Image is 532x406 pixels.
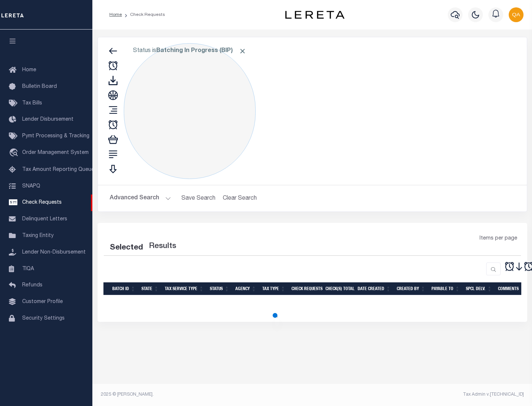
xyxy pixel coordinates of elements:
[463,282,495,295] th: Spcl Delv.
[22,68,36,73] span: Home
[22,299,63,304] span: Customer Profile
[22,134,89,139] span: Pymt Processing & Tracking
[22,200,62,205] span: Check Requests
[289,282,323,295] th: Check Requests
[495,282,528,295] th: Comments
[110,242,143,254] div: Selected
[355,282,394,295] th: Date Created
[323,282,355,295] th: Check(s) Total
[509,7,524,22] img: svg+xml;base64,PHN2ZyB4bWxucz0iaHR0cDovL3d3dy53My5vcmcvMjAwMC9zdmciIHBvaW50ZXItZXZlbnRzPSJub25lIi...
[429,282,463,295] th: Payable To
[22,117,74,122] span: Lender Disbursement
[480,235,517,243] span: Items per page
[162,282,207,295] th: Tax Service Type
[124,43,256,179] div: Click to Edit
[22,167,94,172] span: Tax Amount Reporting Queue
[22,266,34,271] span: TIQA
[139,282,162,295] th: State
[22,283,42,288] span: Refunds
[22,84,57,89] span: Bulletin Board
[22,217,67,222] span: Delinquent Letters
[22,101,42,106] span: Tax Bills
[9,148,21,158] i: travel_explore
[220,191,260,206] button: Clear Search
[239,47,246,55] span: Click to Remove
[109,13,122,17] a: Home
[22,150,89,155] span: Order Management System
[177,191,220,206] button: Save Search
[318,391,524,398] div: Tax Admin v.[TECHNICAL_ID]
[22,233,54,238] span: Taxing Entity
[149,241,176,252] label: Results
[110,191,171,206] button: Advanced Search
[156,48,246,54] b: Batching In Progress (BIP)
[259,282,289,295] th: Tax Type
[22,316,65,321] span: Security Settings
[22,183,40,189] span: SNAPQ
[109,282,139,295] th: Batch Id
[95,391,313,398] div: 2025 © [PERSON_NAME].
[207,282,232,295] th: Status
[232,282,259,295] th: Agency
[22,250,86,255] span: Lender Non-Disbursement
[285,11,344,19] img: logo-dark.svg
[394,282,429,295] th: Created By
[122,11,165,18] li: Check Requests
